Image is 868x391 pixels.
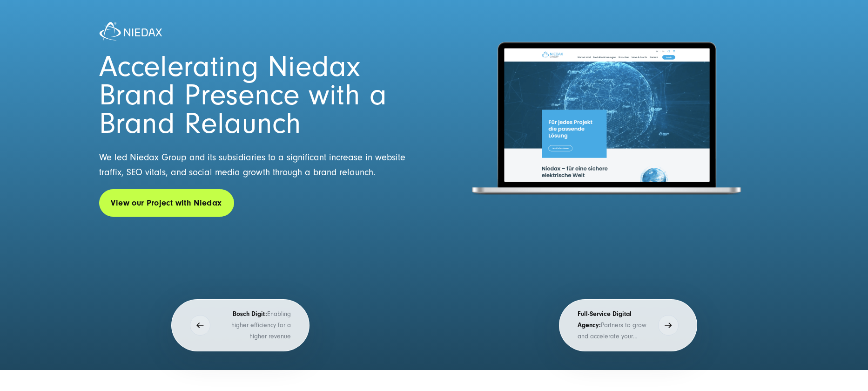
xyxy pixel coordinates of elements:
p: Enabling higher efficiency for a higher revenue [215,309,291,342]
button: Full-Service Digital Agency:Partners to grow and accelerate your business [559,299,697,351]
h1: Accelerating Niedax Brand Presence with a Brand Relaunch [99,53,421,137]
a: View our Project with Niedax [99,189,234,217]
img: niedax-logo 1 [99,22,162,41]
strong: Bosch Digit: [233,310,267,318]
p: Partners to grow and accelerate your business [578,309,653,342]
button: Bosch Digit:Enabling higher efficiency for a higher revenue [171,299,310,351]
strong: Full-Service Digital Agency: [578,310,632,329]
p: We led Niedax Group and its subsidiaries to a significant increase in website traffix, SEO vitals... [99,150,421,180]
img: Startseite_Niedax_2 [444,20,769,224]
